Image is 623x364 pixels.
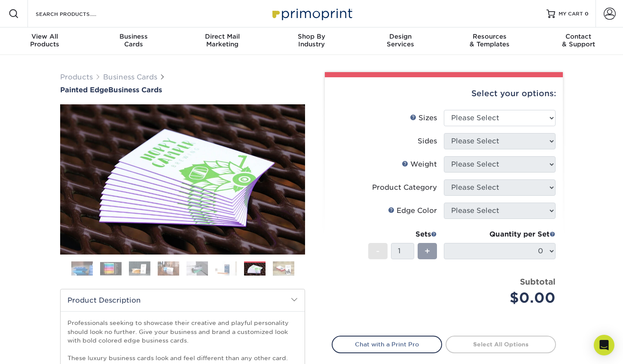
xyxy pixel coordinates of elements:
[89,33,178,48] div: Cards
[356,27,445,55] a: DesignServices
[273,261,294,276] img: Business Cards 08
[89,27,178,55] a: BusinessCards
[372,182,437,193] div: Product Category
[410,113,437,123] div: Sizes
[60,86,108,94] span: Painted Edge
[267,33,356,40] span: Shop By
[445,27,534,55] a: Resources& Templates
[60,95,305,264] img: Painted Edge 07
[418,136,437,146] div: Sides
[178,33,267,48] div: Marketing
[332,77,556,110] div: Select your options:
[402,159,437,170] div: Weight
[186,261,208,276] img: Business Cards 05
[178,27,267,55] a: Direct MailMarketing
[388,206,437,216] div: Edge Color
[269,4,354,23] img: Primoprint
[71,258,93,279] img: Business Cards 01
[534,27,623,55] a: Contact& Support
[89,33,178,40] span: Business
[534,33,623,40] span: Contact
[60,86,305,94] h1: Business Cards
[376,245,380,258] span: -
[520,277,556,286] strong: Subtotal
[100,262,122,275] img: Business Cards 02
[158,261,179,276] img: Business Cards 04
[60,86,305,94] a: Painted EdgeBusiness Cards
[559,10,583,18] span: MY CART
[368,229,437,240] div: Sets
[244,262,266,277] img: Business Cards 07
[424,245,430,258] span: +
[356,33,445,48] div: Services
[60,73,93,81] a: Products
[445,33,534,40] span: Resources
[585,11,589,17] span: 0
[445,33,534,48] div: & Templates
[446,336,556,353] a: Select All Options
[61,289,305,311] h2: Product Description
[444,229,556,240] div: Quantity per Set
[267,27,356,55] a: Shop ByIndustry
[356,33,445,40] span: Design
[534,33,623,48] div: & Support
[35,9,119,19] input: SEARCH PRODUCTS.....
[178,33,267,40] span: Direct Mail
[594,335,614,355] div: Open Intercom Messenger
[267,33,356,48] div: Industry
[450,288,556,308] div: $0.00
[103,73,157,81] a: Business Cards
[332,336,442,353] a: Chat with a Print Pro
[215,261,237,276] img: Business Cards 06
[129,261,150,276] img: Business Cards 03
